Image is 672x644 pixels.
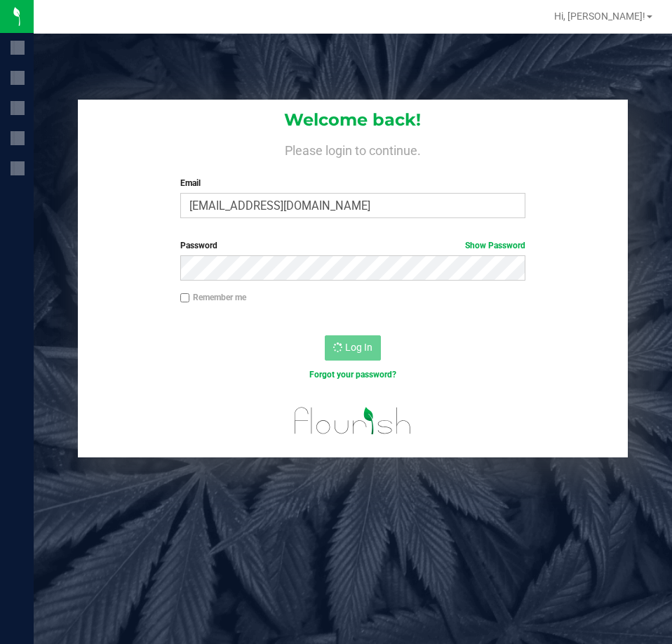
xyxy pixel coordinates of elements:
[180,293,190,303] input: Remember me
[309,370,396,380] a: Forgot your password?
[78,111,627,129] h1: Welcome back!
[180,241,217,250] span: Password
[554,11,645,22] span: Hi, [PERSON_NAME]!
[284,396,422,446] img: flourish_logo.svg
[180,177,525,189] label: Email
[325,335,381,361] button: Log In
[180,291,246,304] label: Remember me
[465,241,525,250] a: Show Password
[78,140,627,157] h4: Please login to continue.
[345,342,372,353] span: Log In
